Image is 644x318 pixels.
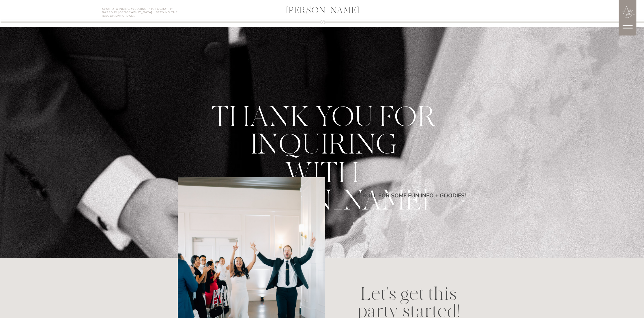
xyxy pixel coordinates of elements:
p: Let's get this party started! [343,285,474,306]
h2: Thank you for inquiring [199,104,448,167]
a: [PERSON_NAME] [254,6,391,17]
b: Scroll for some fun info + goodies! [355,192,466,199]
h3: Award-Winning Wedding Photography Based in [GEOGRAPHIC_DATA] | Serving the [GEOGRAPHIC_DATA] [102,7,180,18]
h2: with [PERSON_NAME] [178,160,466,187]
